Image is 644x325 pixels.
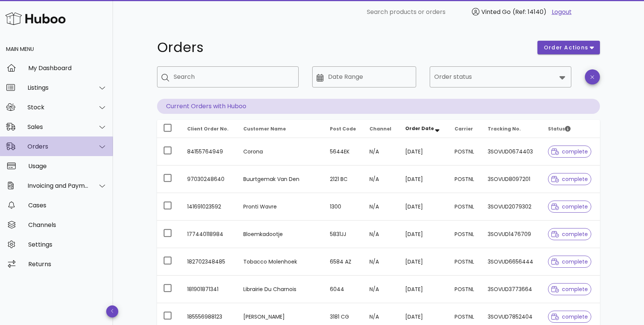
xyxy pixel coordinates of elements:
[369,126,391,132] span: Channel
[551,287,588,292] span: complete
[27,123,89,130] div: Sales
[399,193,449,221] td: [DATE]
[537,41,600,54] button: order actions
[542,120,600,138] th: Status
[482,166,542,193] td: 3SOVUD8097201
[181,221,237,248] td: 177440118984
[243,126,286,132] span: Customer Name
[237,120,324,138] th: Customer Name
[237,138,324,166] td: Corona
[482,221,542,248] td: 3SOVUD1476709
[324,221,364,248] td: 5831JJ
[488,126,521,132] span: Tracking No.
[237,221,324,248] td: Bloemkadootje
[363,193,399,221] td: N/A
[324,276,364,303] td: 6044
[513,8,546,16] span: (Ref: 14140)
[5,11,66,27] img: Huboo Logo
[399,276,449,303] td: [DATE]
[449,221,482,248] td: POSTNL
[324,248,364,276] td: 6584 AZ
[482,193,542,221] td: 3SOVUD2079302
[363,120,399,138] th: Channel
[482,276,542,303] td: 3SOVUD3773664
[551,204,588,209] span: complete
[28,261,107,268] div: Returns
[363,166,399,193] td: N/A
[399,138,449,166] td: [DATE]
[449,138,482,166] td: POSTNL
[157,41,528,54] h1: Orders
[551,314,588,319] span: complete
[552,8,572,17] a: Logout
[181,193,237,221] td: 141691023592
[482,120,542,138] th: Tracking No.
[181,166,237,193] td: 97030248640
[399,221,449,248] td: [DATE]
[27,104,89,111] div: Stock
[551,259,588,264] span: complete
[449,248,482,276] td: POSTNL
[482,248,542,276] td: 3SOVUD6656444
[551,176,588,182] span: complete
[363,248,399,276] td: N/A
[543,44,589,52] span: order actions
[482,138,542,166] td: 3SOVUD0674403
[330,126,356,132] span: Post Code
[181,138,237,166] td: 84155764949
[430,66,571,87] div: Order status
[548,126,571,132] span: Status
[28,241,107,248] div: Settings
[237,248,324,276] td: Tobacco Molenhoek
[455,126,473,132] span: Carrier
[399,166,449,193] td: [DATE]
[28,221,107,228] div: Channels
[157,99,600,114] p: Current Orders with Huboo
[551,231,588,237] span: complete
[324,138,364,166] td: 5644EK
[27,84,89,91] div: Listings
[324,166,364,193] td: 2121 BC
[481,8,511,16] span: Vinted Go
[449,120,482,138] th: Carrier
[324,120,364,138] th: Post Code
[181,248,237,276] td: 182702348485
[363,221,399,248] td: N/A
[27,143,89,150] div: Orders
[324,193,364,221] td: 1300
[449,166,482,193] td: POSTNL
[237,193,324,221] td: Pronti Wavre
[363,276,399,303] td: N/A
[27,182,89,189] div: Invoicing and Payments
[187,126,229,132] span: Client Order No.
[28,64,107,72] div: My Dashboard
[28,162,107,170] div: Usage
[551,149,588,154] span: complete
[449,193,482,221] td: POSTNL
[399,248,449,276] td: [DATE]
[405,125,434,132] span: Order Date
[449,276,482,303] td: POSTNL
[28,202,107,209] div: Cases
[399,120,449,138] th: Order Date: Sorted descending. Activate to remove sorting.
[237,276,324,303] td: Librairie Du Charnois
[363,138,399,166] td: N/A
[181,120,237,138] th: Client Order No.
[181,276,237,303] td: 181901871341
[237,166,324,193] td: Buurtgemak Van Den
